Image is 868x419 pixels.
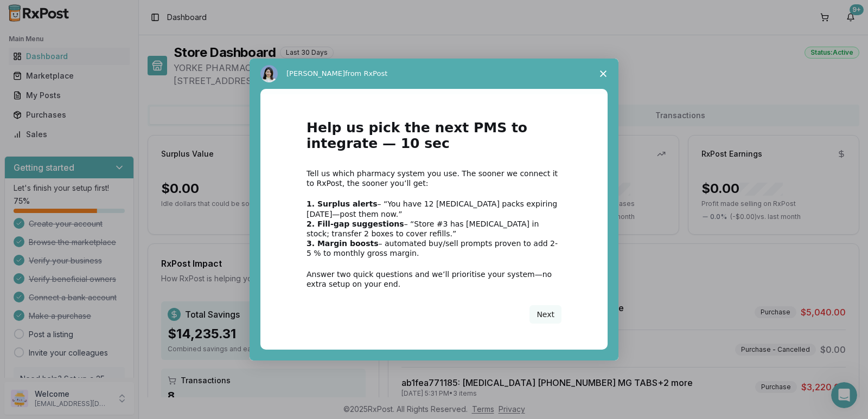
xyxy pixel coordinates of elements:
[307,199,561,218] div: – “You have 12 [MEDICAL_DATA] packs expiring [DATE]—post them now.”
[307,199,378,208] b: 1. Surplus alerts
[307,239,379,248] b: 3. Margin boosts
[307,238,561,258] div: – automated buy/sell prompts proven to add 2-5 % to monthly gross margin.
[345,69,387,78] span: from RxPost
[307,269,561,289] div: Answer two quick questions and we’ll prioritise your system—no extra setup on your end.
[260,65,278,82] img: Profile image for Alice
[529,305,561,324] button: Next
[307,219,561,238] div: – “Store #3 has [MEDICAL_DATA] in stock; transfer 2 boxes to cover refills.”
[588,59,618,89] span: Close survey
[307,120,561,158] h1: Help us pick the next PMS to integrate — 10 sec
[286,69,345,78] span: [PERSON_NAME]
[307,220,404,228] b: 2. Fill-gap suggestions
[307,169,561,188] div: Tell us which pharmacy system you use. The sooner we connect it to RxPost, the sooner you’ll get:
